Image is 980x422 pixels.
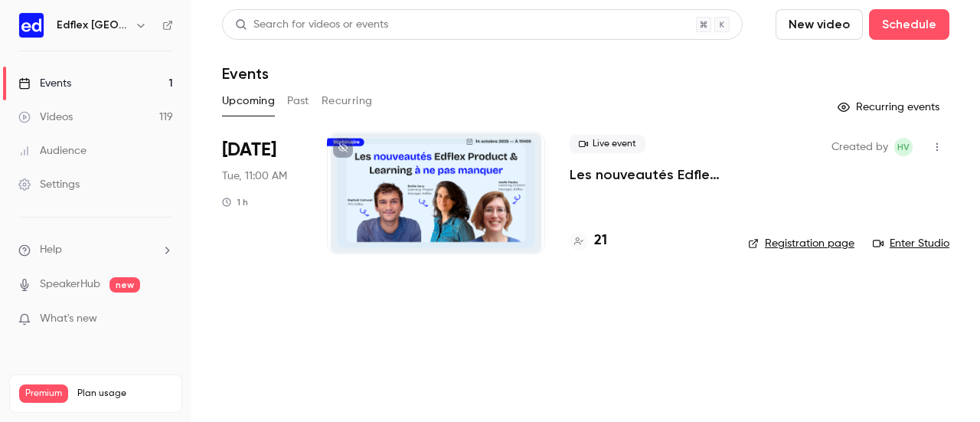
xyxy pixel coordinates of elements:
span: HV [897,138,910,156]
h4: 21 [594,231,607,251]
span: Tue, 11:00 AM [222,168,287,184]
span: Plan usage [77,388,172,400]
button: New video [776,9,863,40]
span: Premium [19,384,68,403]
div: Videos [18,110,73,125]
div: Audience [18,143,87,159]
div: Settings [18,177,80,192]
span: Live event [570,135,645,153]
h6: Edflex [GEOGRAPHIC_DATA] [57,18,129,33]
div: Oct 14 Tue, 11:00 AM (Europe/Paris) [222,132,302,254]
button: Recurring [322,89,373,113]
div: Search for videos or events [235,17,388,33]
button: Past [287,89,309,113]
a: SpeakerHub [40,276,100,293]
li: help-dropdown-opener [18,242,173,258]
span: Created by [831,138,888,156]
div: 1 h [222,196,248,208]
span: [DATE] [222,138,276,162]
span: What's new [40,311,97,327]
button: Schedule [869,9,949,40]
span: Hélène VENTURINI [894,138,913,156]
div: Events [18,76,71,91]
h1: Events [222,64,269,83]
a: Registration page [748,236,854,251]
span: new [109,277,140,293]
button: Upcoming [222,89,275,113]
a: Les nouveautés Edflex Product & Learning à ne pas manquer [570,165,724,184]
img: Edflex France [19,13,44,38]
span: Help [40,242,62,258]
iframe: Noticeable Trigger [155,312,173,326]
button: Recurring events [831,95,949,119]
a: Enter Studio [873,236,949,251]
a: 21 [570,231,607,251]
